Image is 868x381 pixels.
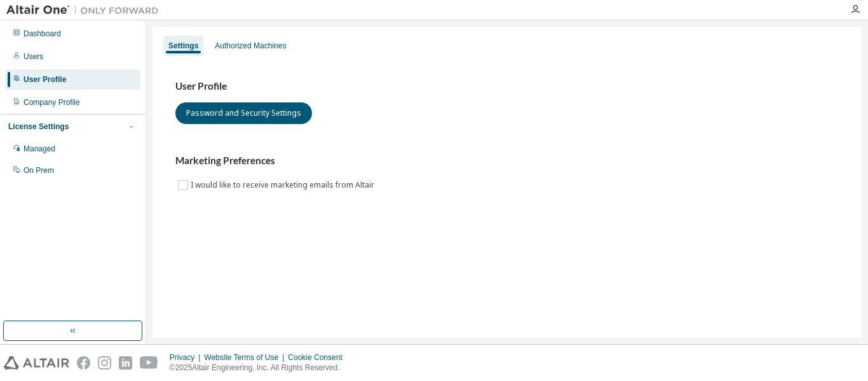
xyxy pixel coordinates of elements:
img: instagram.svg [98,356,111,370]
div: Settings [168,41,198,51]
div: Authorized Machines [215,41,286,51]
div: On Prem [24,165,54,176]
p: © 2025 Altair Engineering, Inc. All Rights Reserved. [170,363,350,373]
img: facebook.svg [77,356,90,370]
div: User Profile [24,74,66,85]
img: Altair One [6,4,165,17]
div: Users [24,52,43,62]
div: Privacy [170,352,204,363]
div: Managed [24,144,55,154]
div: License Settings [8,121,69,132]
button: Password and Security Settings [175,102,312,124]
img: youtube.svg [140,356,158,370]
div: Dashboard [24,29,61,39]
img: linkedin.svg [119,356,132,370]
h3: Marketing Preferences [175,155,839,167]
img: altair_logo.svg [4,356,69,370]
div: Company Profile [24,97,80,107]
div: Cookie Consent [288,352,349,363]
label: I would like to receive marketing emails from Altair [191,177,377,193]
div: Website Terms of Use [204,352,288,363]
h3: User Profile [175,80,839,93]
